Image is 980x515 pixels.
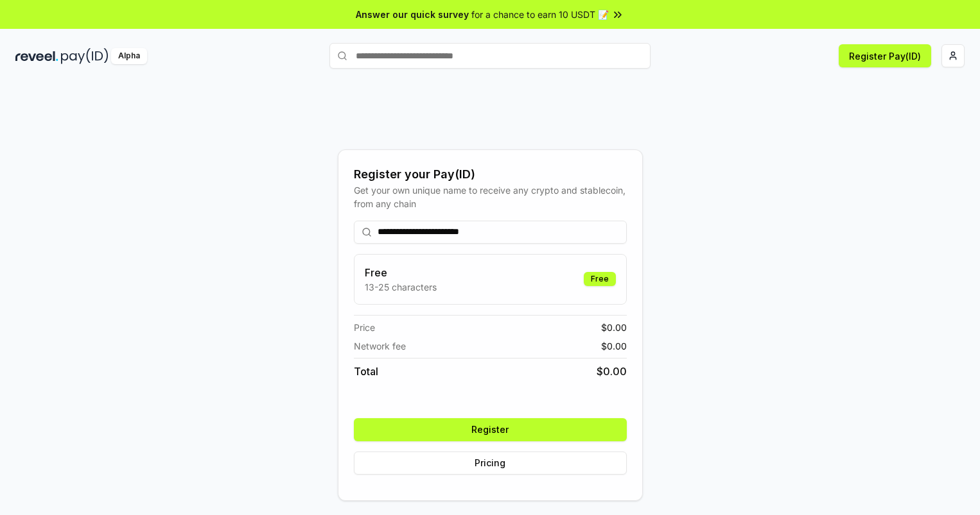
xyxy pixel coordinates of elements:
[597,364,627,379] span: $ 0.00
[839,44,931,67] button: Register Pay(ID)
[15,48,58,64] img: reveel_dark
[601,321,627,334] span: $ 0.00
[354,418,627,441] button: Register
[601,339,627,353] span: $ 0.00
[471,8,609,21] span: for a chance to earn 10 USDT 📝
[61,48,109,64] img: pay_id
[354,183,627,210] div: Get your own unique name to receive any crypto and stablecoin, from any chain
[365,280,437,294] p: 13-25 characters
[354,339,406,353] span: Network fee
[354,321,375,334] span: Price
[365,265,437,280] h3: Free
[111,48,147,64] div: Alpha
[354,165,627,183] div: Register your Pay(ID)
[356,8,469,21] span: Answer our quick survey
[584,272,616,286] div: Free
[354,452,627,475] button: Pricing
[354,364,378,379] span: Total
